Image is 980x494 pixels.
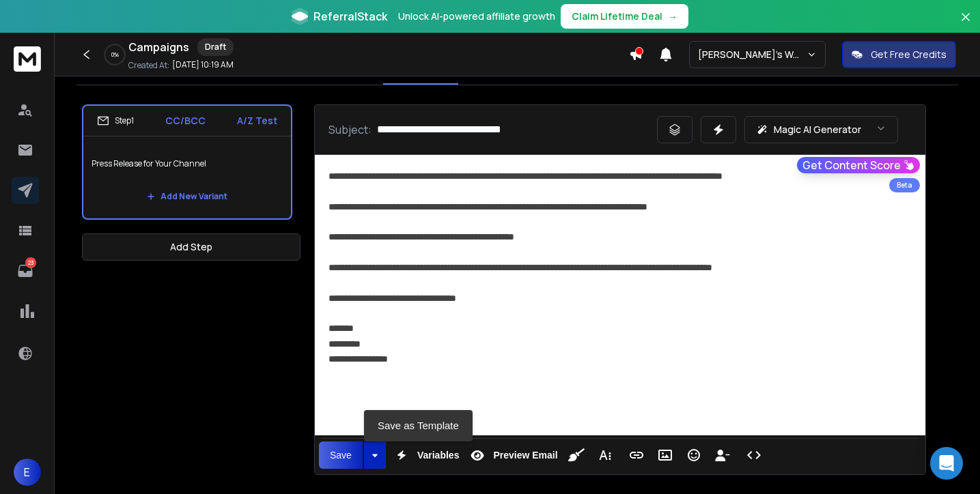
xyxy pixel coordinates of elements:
[12,257,39,285] a: 23
[741,441,767,469] button: Code View
[111,50,119,59] p: 0 %
[681,441,707,469] button: Emoticons
[313,8,387,25] span: ReferralStack
[319,441,363,469] button: Save
[490,450,560,461] span: Preview Email
[14,459,41,486] button: E
[842,41,956,68] button: Get Free Credits
[957,8,975,41] button: Close banner
[97,115,134,127] div: Step 1
[797,157,920,173] button: Get Content Score
[82,104,292,220] li: Step1CC/BCCA/Z TestPress Release for Your ChannelAdd New Variant
[710,441,736,469] button: Insert Unsubscribe Link
[128,60,169,71] p: Created At:
[464,441,560,469] button: Preview Email
[197,38,234,56] div: Draft
[92,145,283,183] p: Press Release for Your Channel
[172,59,234,70] p: [DATE] 10:19 AM
[415,450,462,461] span: Variables
[364,416,473,436] a: Save as Template
[744,116,898,143] button: Magic AI Generator
[389,441,462,469] button: Variables
[128,39,189,55] h1: Campaigns
[561,4,688,29] button: Claim Lifetime Deal→
[398,10,555,23] p: Unlock AI-powered affiliate growth
[328,121,372,138] p: Subject:
[889,178,920,192] div: Beta
[165,114,206,128] p: CC/BCC
[930,447,963,480] div: Open Intercom Messenger
[871,48,947,61] p: Get Free Credits
[698,48,807,61] p: [PERSON_NAME]'s Workspace
[237,114,277,128] p: A/Z Test
[25,257,36,268] p: 23
[774,123,861,136] p: Magic AI Generator
[136,183,238,210] button: Add New Variant
[668,10,677,23] span: →
[82,233,300,261] button: Add Step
